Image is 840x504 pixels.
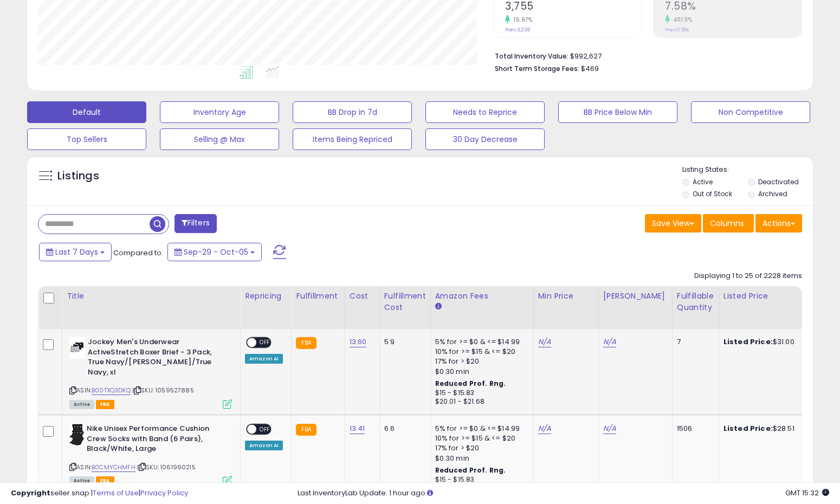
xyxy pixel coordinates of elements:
a: N/A [603,423,616,434]
div: Fulfillable Quantity [677,290,714,313]
small: Prev: 3,238 [505,27,530,33]
button: Inventory Age [160,101,279,123]
span: FBA [96,400,114,409]
a: N/A [538,423,551,434]
div: seller snap | | [11,488,188,499]
span: Sep-29 - Oct-05 [184,247,248,257]
strong: Copyright [11,488,50,498]
a: B00TXQ3DKQ [92,386,131,395]
b: Nike Unisex Performance Cushion Crew Socks with Band (6 Pairs), Black/White, Large [87,424,218,457]
div: $15 - $15.83 [435,389,525,398]
span: Columns [710,218,744,229]
small: 15.97% [510,16,532,24]
div: 17% for > $20 [435,357,525,366]
div: Cost [350,290,375,302]
b: Reduced Prof. Rng. [435,379,506,388]
span: OFF [256,425,274,434]
span: OFF [256,338,274,347]
span: Last 7 Days [55,247,98,257]
button: Columns [703,214,754,232]
button: BB Price Below Min [558,101,677,123]
button: BB Drop in 7d [293,101,412,123]
img: 31AjJDkkiqL._SL40_.jpg [69,424,84,445]
button: Sep-29 - Oct-05 [167,243,262,261]
button: 30 Day Decrease [425,128,545,150]
div: 7 [677,337,710,347]
b: Jockey Men's Underwear ActiveStretch Boxer Brief - 3 Pack, True Navy/[PERSON_NAME]/True Navy, xl [88,337,219,380]
p: Listing States: [682,165,813,175]
div: Amazon Fees [435,290,529,302]
div: ASIN: [69,337,232,408]
div: Repricing [245,290,287,302]
div: Fulfillment Cost [384,290,426,313]
div: $28.51 [723,424,813,434]
div: $0.30 min [435,367,525,377]
label: Active [693,177,713,186]
div: Amazon AI [245,441,283,450]
div: $0.30 min [435,454,525,463]
b: Total Inventory Value: [495,51,568,61]
span: Compared to: [113,248,163,258]
div: Title [67,290,236,302]
img: 41XYb26l9uL._SL40_.jpg [69,337,85,359]
button: Default [27,101,146,123]
div: Last InventoryLab Update: 1 hour ago. [298,488,830,499]
b: Short Term Storage Fees: [495,64,579,73]
button: Top Sellers [27,128,146,150]
label: Archived [758,189,787,198]
div: 10% for >= $15 & <= $20 [435,434,525,443]
div: Listed Price [723,290,817,302]
small: FBA [296,337,316,349]
button: Actions [755,214,802,232]
span: | SKU: 1059527885 [132,386,194,395]
b: Reduced Prof. Rng. [435,466,506,475]
button: Last 7 Days [39,243,112,261]
a: Terms of Use [93,488,139,498]
div: 5% for >= $0 & <= $14.99 [435,424,525,434]
label: Out of Stock [693,189,732,198]
a: 13.41 [350,423,365,434]
span: 2025-10-13 15:32 GMT [785,488,829,498]
button: Items Being Repriced [293,128,412,150]
div: Fulfillment [296,290,340,302]
label: Deactivated [758,177,799,186]
a: N/A [538,337,551,347]
div: $31.00 [723,337,813,347]
b: Listed Price: [723,423,773,434]
a: Privacy Policy [140,488,188,498]
small: 4111.11% [670,16,692,24]
div: 5% for >= $0 & <= $14.99 [435,337,525,347]
div: 5.9 [384,337,422,347]
button: Save View [645,214,701,232]
li: $992,627 [495,49,794,62]
span: All listings currently available for purchase on Amazon [69,400,94,409]
div: 1506 [677,424,710,434]
button: Non Competitive [691,101,810,123]
h5: Listings [57,169,99,184]
div: $20.01 - $21.68 [435,397,525,406]
button: Selling @ Max [160,128,279,150]
small: FBA [296,424,316,436]
span: $469 [581,63,599,74]
a: N/A [603,337,616,347]
small: Prev: 0.18% [665,27,689,33]
a: B0CMYCHMFH [92,463,135,472]
small: Amazon Fees. [435,302,442,312]
div: [PERSON_NAME] [603,290,668,302]
div: Displaying 1 to 25 of 2228 items [694,271,802,281]
span: | SKU: 1061990215 [137,463,196,471]
button: Filters [175,214,217,233]
div: 17% for > $20 [435,443,525,453]
div: Min Price [538,290,594,302]
div: 10% for >= $15 & <= $20 [435,347,525,357]
div: 6.6 [384,424,422,434]
a: 13.60 [350,337,367,347]
b: Listed Price: [723,337,773,347]
div: Amazon AI [245,354,283,364]
button: Needs to Reprice [425,101,545,123]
